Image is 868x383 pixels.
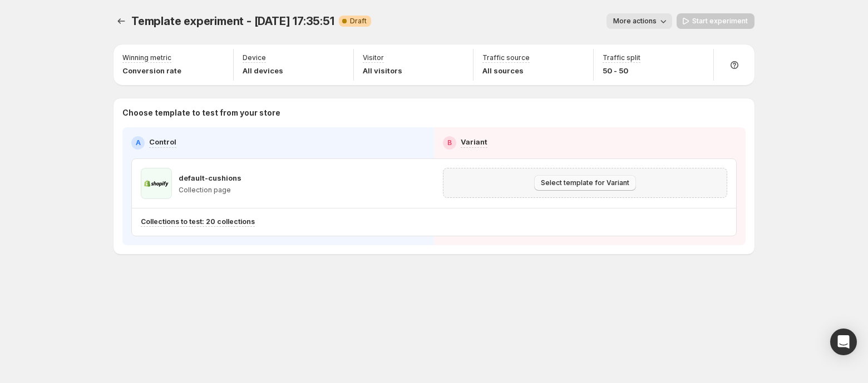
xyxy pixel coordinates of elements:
p: 50 - 50 [603,65,640,76]
p: default-cushions [179,172,241,183]
span: Template experiment - [DATE] 17:35:51 [131,14,334,28]
button: Select template for Variant [534,175,636,191]
p: All visitors [363,65,402,76]
p: Traffic source [482,53,530,62]
p: Collections to test: 20 collections [141,217,255,226]
p: Conversion rate [122,65,181,76]
p: Visitor [363,53,384,62]
p: Collection page [179,186,241,195]
button: Experiments [114,13,129,29]
h2: A [136,138,141,147]
p: All devices [243,65,283,76]
img: default-cushions [141,168,172,199]
p: Device [243,53,266,62]
p: Winning metric [122,53,171,62]
span: More actions [613,17,657,26]
p: Variant [461,136,487,147]
p: Traffic split [603,53,640,62]
p: Choose template to test from your store [122,107,746,118]
button: More actions [606,13,672,29]
span: Select template for Variant [541,178,629,187]
span: Draft [350,17,367,26]
p: All sources [482,65,530,76]
p: Control [149,136,176,147]
div: Open Intercom Messenger [830,329,857,355]
h2: B [447,138,452,147]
